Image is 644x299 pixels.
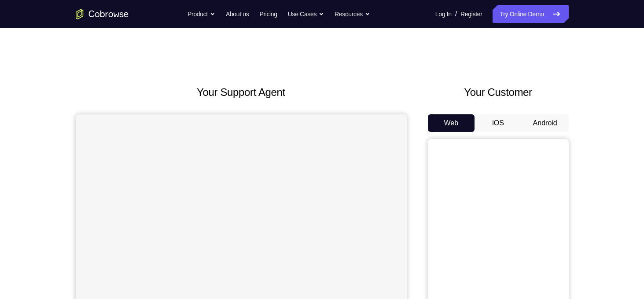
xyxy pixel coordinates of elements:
[475,114,522,132] button: iOS
[76,9,129,19] a: Go to the home page
[455,9,457,19] span: /
[288,5,324,23] button: Use Cases
[522,114,569,132] button: Android
[460,5,482,23] a: Register
[76,84,407,100] h2: Your Support Agent
[493,5,568,23] a: Try Online Demo
[188,5,215,23] button: Product
[435,5,452,23] a: Log In
[259,5,277,23] a: Pricing
[428,114,475,132] button: Web
[428,84,569,100] h2: Your Customer
[335,5,370,23] button: Resources
[226,5,249,23] a: About us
